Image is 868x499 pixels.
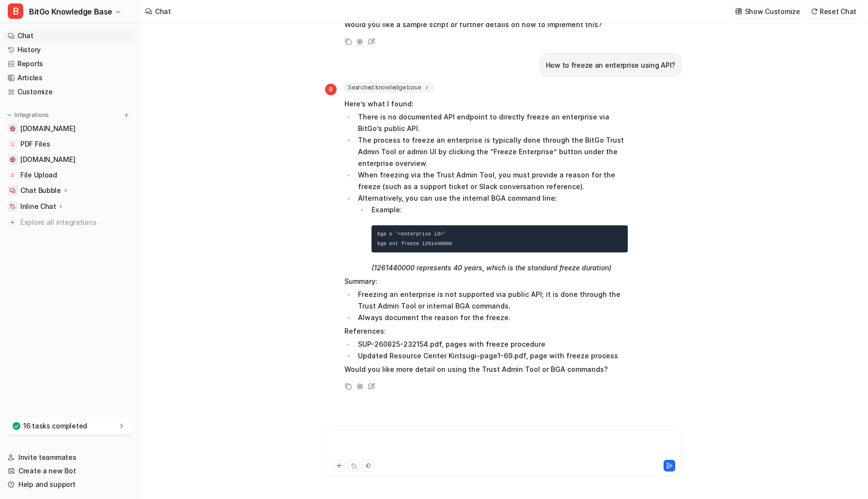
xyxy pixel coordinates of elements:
a: www.bitgo.com[DOMAIN_NAME] [4,122,135,135]
li: Freezing an enterprise is not supported via public API; it is done through the Trust Admin Tool o... [355,289,628,312]
a: Explore all integrations [4,216,135,229]
p: Would you like a sample script or further details on how to implement this? [344,19,628,30]
li: Always document the reason for the freeze. [355,312,628,323]
span: Searched knowledge base [344,83,434,92]
li: Alternatively, you can use the internal BGA command line: [355,192,628,274]
img: menu_add.svg [123,112,130,118]
a: developers.bitgo.com[DOMAIN_NAME] [4,153,135,166]
a: Articles [4,71,135,85]
span: B [325,84,337,95]
code: bga e '<enterprise id>' bga ent freeze 1261440000 [377,231,452,247]
span: PDF Files [20,139,50,149]
p: Would you like more detail on using the Trust Admin Tool or BGA commands? [344,364,628,375]
li: Updated Resource Center Kintsugi-page1-69.pdf, page with freeze process [355,350,628,362]
img: developers.bitgo.com [10,157,15,162]
a: Chat [4,29,135,43]
img: reset [811,8,818,15]
a: File UploadFile Upload [4,168,135,182]
div: Chat [155,6,171,16]
li: SUP-260825-232154.pdf, pages with freeze procedure [355,338,628,350]
img: explore all integrations [8,218,17,227]
img: File Upload [10,172,15,178]
img: www.bitgo.com [10,126,15,132]
button: Show Customize [732,4,804,18]
p: 16 tasks completed [23,421,87,431]
img: Inline Chat [10,204,15,209]
p: References: [344,325,628,337]
li: The process to freeze an enterprise is typically done through the BitGo Trust Admin Tool or admin... [355,134,628,169]
p: Inline Chat [20,202,56,211]
li: There is no documented API endpoint to directly freeze an enterprise via BitGo’s public API. [355,111,628,134]
button: Reset Chat [808,4,860,18]
p: Here’s what I found: [344,98,628,110]
img: PDF Files [10,141,15,147]
span: Explore all integrations [20,215,131,230]
span: [DOMAIN_NAME] [20,124,75,133]
li: When freezing via the Trust Admin Tool, you must provide a reason for the freeze (such as a suppo... [355,169,628,192]
a: Invite teammates [4,451,135,464]
p: Summary: [344,276,628,287]
a: Reports [4,57,135,71]
a: Help and support [4,478,135,491]
p: Show Customize [745,6,800,16]
span: [DOMAIN_NAME] [20,155,75,164]
span: BitGo Knowledge Base [29,5,112,18]
img: expand menu [6,112,13,118]
a: History [4,43,135,57]
a: Customize [4,85,135,99]
em: (1261440000 represents 40 years, which is the standard freeze duration) [372,264,611,272]
li: Example: [369,204,628,274]
img: Chat Bubble [10,188,15,193]
p: Integrations [15,111,49,119]
a: PDF FilesPDF Files [4,137,135,151]
img: customize [735,8,742,15]
span: File Upload [20,170,57,180]
button: Integrations [4,110,52,120]
p: Chat Bubble [20,186,61,195]
a: Create a new Bot [4,464,135,478]
span: B [8,3,23,19]
p: How to freeze an enterprise using API? [546,59,675,71]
